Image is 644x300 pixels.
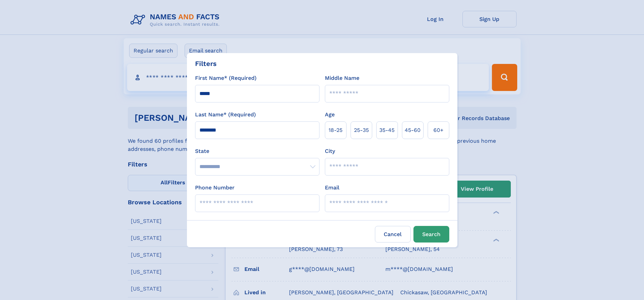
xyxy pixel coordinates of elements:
[195,147,319,155] label: State
[405,126,421,134] span: 45‑60
[375,226,411,243] label: Cancel
[325,111,335,119] label: Age
[413,226,449,243] button: Search
[325,74,359,82] label: Middle Name
[195,59,217,69] div: Filters
[325,147,335,155] label: City
[195,184,235,192] label: Phone Number
[433,126,444,134] span: 60+
[195,74,257,82] label: First Name* (Required)
[379,126,395,134] span: 35‑45
[195,111,256,119] label: Last Name* (Required)
[325,184,339,192] label: Email
[354,126,369,134] span: 25‑35
[329,126,342,134] span: 18‑25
